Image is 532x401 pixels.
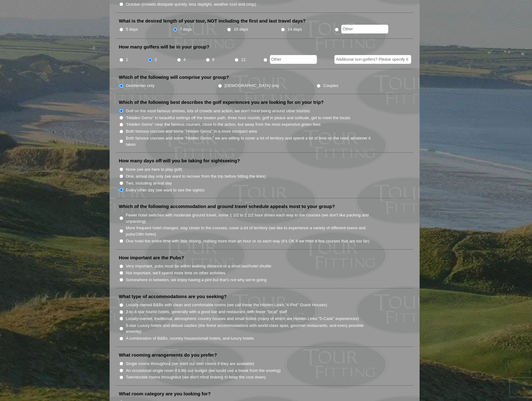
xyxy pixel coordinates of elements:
label: None (we are here to play golf) [126,166,182,173]
label: Both famous courses and some "Hidden Gems" in a more compact area [126,128,257,135]
label: Golf on the most famous shrines, lots of crowds and action, we don't mind being around other tour... [126,108,310,114]
label: Every other day (we want to see the sights) [126,187,204,193]
label: What room category are you looking for? [119,391,211,397]
label: What rooming arrangements do you prefer? [119,352,217,358]
label: Single rooms throughout (we want our own rooms if they are available) [126,361,254,367]
label: 4 [183,57,186,63]
label: How many golfers will be in your group? [119,44,209,50]
input: Other [341,25,388,33]
label: How many days off will you be taking for sightseeing? [119,158,240,164]
label: Fewer hotel switches with moderate ground travel, some 1 1/2 to 2 1/2 hour drives each way to the... [126,212,378,224]
label: What is the desired length of your tour, NOT including the first and last travel days? [119,18,306,24]
label: A combination of B&Bs, country houses/small hotels, and luxury hotels [126,335,254,342]
label: Which of the following will comprise your group? [119,74,229,80]
label: What type of accommodations are you seeking? [119,293,227,300]
label: Couples [323,83,338,89]
label: Gentlemen only [126,83,155,89]
label: Not important, we'll spend more time on other activities [126,270,225,276]
label: 14 days [287,26,302,33]
label: Locally-owned, traditional, atmospheric country houses and small hotels (many of which are Hidden... [126,316,359,322]
label: "Hidden Gems" near the famous courses, close to the action, but away from the most expensive gree... [126,121,321,128]
label: 2 [155,57,157,63]
label: Which of the following best describes the golf experiences you are looking for on your trip? [119,99,324,105]
input: Additional non-golfers? Please specify # [334,55,411,64]
label: 7 days [180,26,192,33]
label: 8 [212,57,214,63]
label: Somewhere in between, we enjoy having a pint but that's not why we're going [126,277,267,283]
label: One hotel the entire time with little driving, nothing more than an hour or so each way (it’s OK ... [126,238,369,244]
label: 12 [241,57,246,63]
label: How important are the Pubs? [119,255,184,261]
label: 3-to-4-star tourist hotels, generally with a good bar and restaurant, with fewer "local" staff [126,309,287,315]
label: 5-star Luxury hotels and deluxe castles (the finest accommodations with world-class spas, gourmet... [126,322,378,335]
label: Twin/double rooms throughout (we don't mind sharing to keep the cost down) [126,374,266,380]
label: Locally-owned B&Bs with clean and comfortable rooms (we call these the Hidden Links "4-Pint" Gues... [126,302,327,308]
label: An occasional single room if it fits our budget (we could use a break from the snoring) [126,368,281,374]
label: Very important, pubs must be within walking distance or a short taxi/hotel shuttle [126,263,271,269]
label: Two, including arrival day [126,180,172,186]
label: October (crowds dissipate quickly, less daylight, weather cool and crisp) [126,1,256,8]
label: 1 [126,57,128,63]
label: 10 days [234,26,248,33]
label: Both famous courses and some "Hidden Gems," we are willing to cover a lot of territory and spend ... [126,135,378,147]
label: Which of the following accommodation and ground travel schedule appeals most to your group? [119,203,335,210]
label: More frequent hotel changes, stay closer to the courses, cover a lot of territory (we like to exp... [126,225,378,237]
label: One, arrival day only (we want to recover from the trip before hitting the links) [126,173,266,180]
input: Other [270,55,317,64]
label: [DEMOGRAPHIC_DATA] only [225,83,279,89]
label: 5 days [126,26,138,33]
label: "Hidden Gems" in beautiful settings off the beaten path, three hour rounds, golf in peace and sol... [126,115,350,121]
